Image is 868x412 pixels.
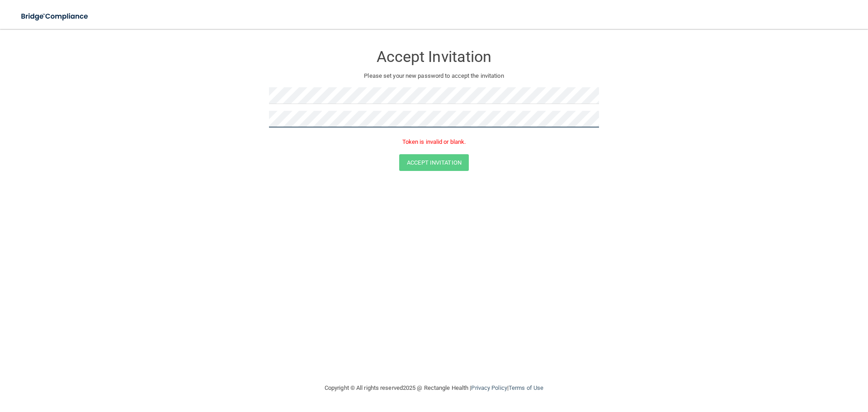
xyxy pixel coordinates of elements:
h3: Accept Invitation [269,48,599,65]
div: Copyright © All rights reserved 2025 @ Rectangle Health | | [269,374,599,403]
button: Accept Invitation [399,154,469,171]
img: bridge_compliance_login_screen.278c3ca4.svg [14,7,97,26]
a: Privacy Policy [471,384,507,391]
p: Please set your new password to accept the invitation [276,71,592,81]
a: Terms of Use [509,384,543,391]
p: Token is invalid or blank. [269,137,599,147]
